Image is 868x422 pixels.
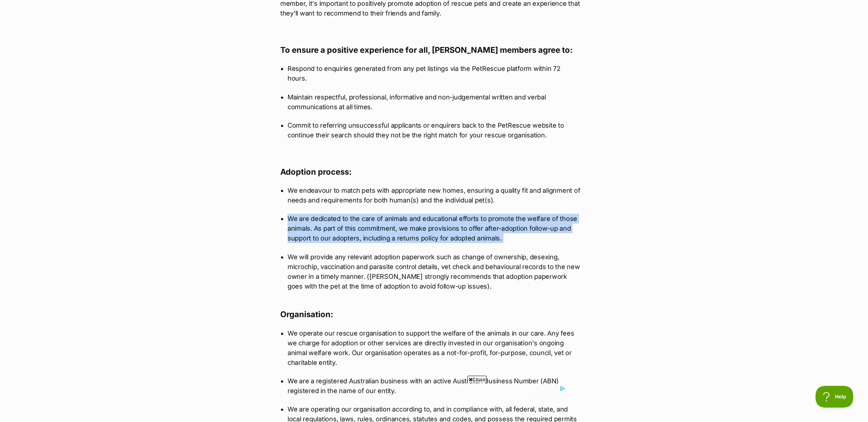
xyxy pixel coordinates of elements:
[288,376,580,396] p: We are a registered Australian business with an active Australian Business Number (ABN) registere...
[288,120,580,140] p: Commit to referring unsuccessful applicants or enquirers back to the PetRescue website to continu...
[280,309,588,319] h3: Organisation:
[280,45,588,55] h3: To ensure a positive experience for all, [PERSON_NAME] members agree to:
[280,167,588,177] h3: Adoption process:
[467,376,487,383] span: Close
[288,92,580,112] p: Maintain respectful, professional, informative and non-judgemental written and verbal communicati...
[816,386,854,408] iframe: Help Scout Beacon - Open
[288,186,580,205] p: We endeavour to match pets with appropriate new homes, ensuring a quality fit and alignment of ne...
[288,64,580,83] p: Respond to enquiries generated from any pet listings via the PetRescue platform within 72 hours.
[288,252,580,301] p: We will provide any relevant adoption paperwork such as change of ownership, desexing, microchip,...
[302,386,566,418] iframe: Advertisement
[288,328,580,367] p: We operate our rescue organisation to support the welfare of the animals in our care. Any fees we...
[288,214,580,243] p: We are dedicated to the care of animals and educational efforts to promote the welfare of those a...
